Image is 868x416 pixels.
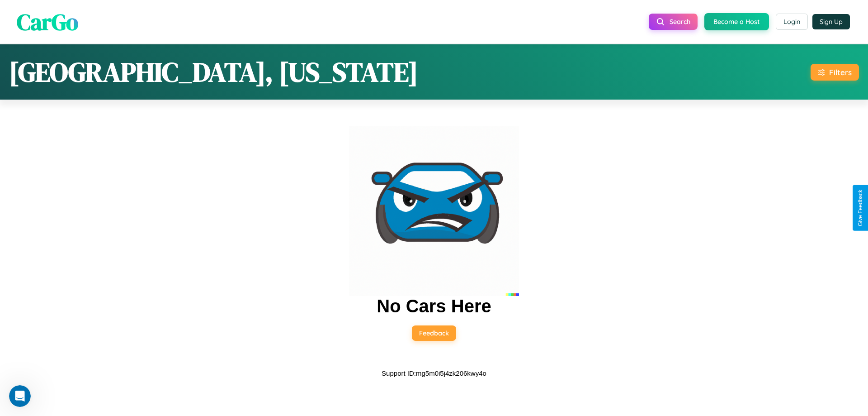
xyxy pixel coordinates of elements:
p: Support ID: mg5m0i5j4zk206kwy4o [382,367,486,379]
div: Filters [829,67,852,77]
button: Search [649,14,698,30]
button: Login [776,14,808,30]
button: Sign Up [812,14,850,29]
button: Filters [811,64,859,81]
iframe: Intercom live chat [9,385,31,407]
button: Become a Host [704,13,769,30]
h2: No Cars Here [377,296,491,316]
span: CarGo [17,6,78,37]
img: car [349,126,519,296]
h1: [GEOGRAPHIC_DATA], [US_STATE] [9,53,418,91]
span: Search [670,18,690,26]
div: Give Feedback [857,190,863,226]
button: Feedback [412,325,456,341]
